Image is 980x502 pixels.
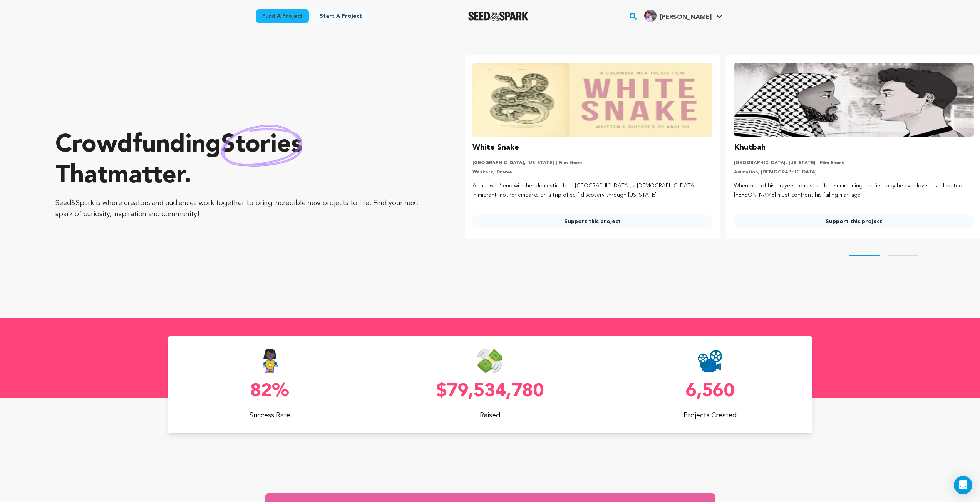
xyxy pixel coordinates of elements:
[734,160,974,166] p: [GEOGRAPHIC_DATA], [US_STATE] | Film Short
[472,169,712,175] p: Western, Drama
[472,182,712,200] p: At her wits’ end with her domestic life in [GEOGRAPHIC_DATA], a [DEMOGRAPHIC_DATA] immigrant moth...
[55,130,434,192] p: Crowdfunding that .
[644,10,712,22] div: Eli W.'s Profile
[55,198,434,220] p: Seed&Spark is where creators and audiences work together to bring incredible new projects to life...
[608,410,812,421] p: Projects Created
[643,8,724,24] span: Eli W.'s Profile
[168,410,372,421] p: Success Rate
[388,410,593,421] p: Raised
[734,63,974,137] img: Khutbah image
[472,215,712,228] a: Support this project
[468,12,529,21] img: Seed&Spark Logo Dark Mode
[734,142,766,154] h3: Khutbah
[608,382,812,401] p: 6,560
[221,125,302,167] img: hand sketched image
[388,382,593,401] p: $79,534,780
[472,142,519,154] h3: White Snake
[698,349,722,373] img: Seed&Spark Projects Created Icon
[107,164,184,188] span: matter
[734,215,974,228] a: Support this project
[643,8,724,22] a: Eli W.'s Profile
[734,182,974,200] p: When one of his prayers comes to life—summoning the first boy he ever loved—a closeted [PERSON_NA...
[258,349,282,373] img: Seed&Spark Success Rate Icon
[477,349,502,373] img: Seed&Spark Money Raised Icon
[468,12,529,21] a: Seed&Spark Homepage
[313,9,368,23] a: Start a project
[644,10,657,22] img: 760bbe3fc45a0e49.jpg
[472,160,712,166] p: [GEOGRAPHIC_DATA], [US_STATE] | Film Short
[660,14,712,20] span: [PERSON_NAME]
[472,63,712,137] img: White Snake image
[168,382,372,401] p: 82%
[256,9,309,23] a: Fund a project
[734,169,974,175] p: Animation, [DEMOGRAPHIC_DATA]
[954,476,972,494] div: Open Intercom Messenger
